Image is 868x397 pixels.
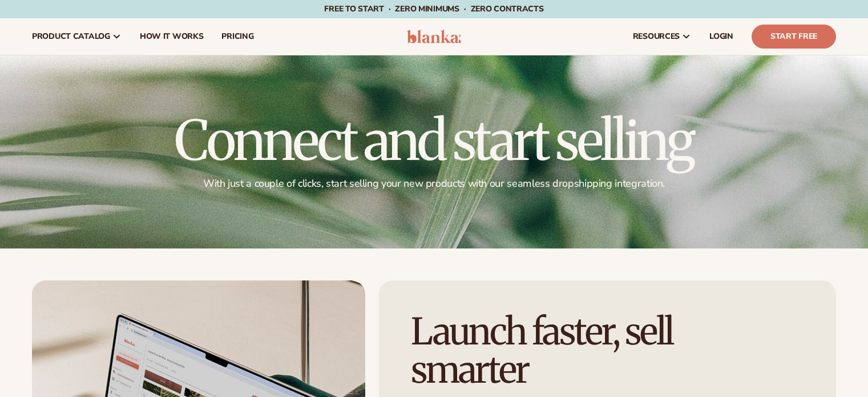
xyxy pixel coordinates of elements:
[175,177,693,190] p: With just a couple of clicks, start selling your new products with our seamless dropshipping inte...
[709,32,733,41] span: LOGIN
[624,18,700,55] a: resources
[324,3,543,14] span: Free to start · ZERO minimums · ZERO contracts
[633,32,680,41] span: resources
[700,18,742,55] a: LOGIN
[212,18,263,55] a: pricing
[140,32,204,41] span: How It Works
[221,32,253,41] span: pricing
[32,32,110,41] span: product catalog
[407,30,461,43] img: logo
[411,312,758,389] h2: Launch faster, sell smarter
[752,25,836,49] a: Start Free
[175,113,693,168] h1: Connect and start selling
[23,18,131,55] a: product catalog
[131,18,213,55] a: How It Works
